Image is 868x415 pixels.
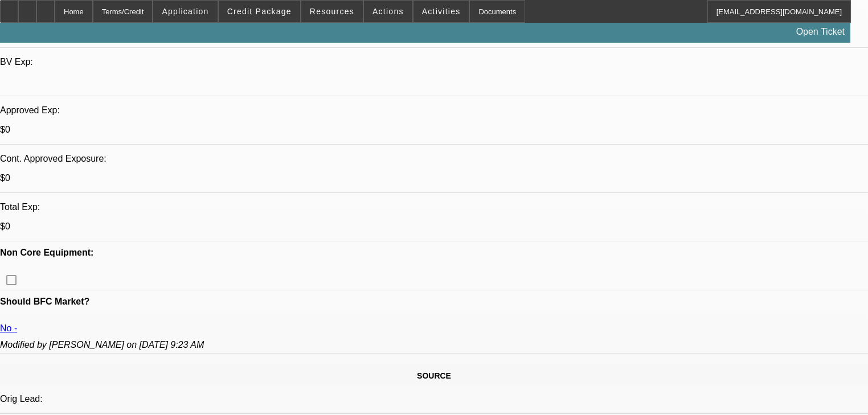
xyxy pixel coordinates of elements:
[372,7,404,16] span: Actions
[219,1,300,22] button: Credit Package
[162,7,208,16] span: Application
[792,22,849,42] a: Open Ticket
[422,7,461,16] span: Activities
[227,7,292,16] span: Credit Package
[310,7,354,16] span: Resources
[364,1,412,22] button: Actions
[417,371,451,380] span: SOURCE
[153,1,217,22] button: Application
[413,1,469,22] button: Activities
[301,1,363,22] button: Resources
